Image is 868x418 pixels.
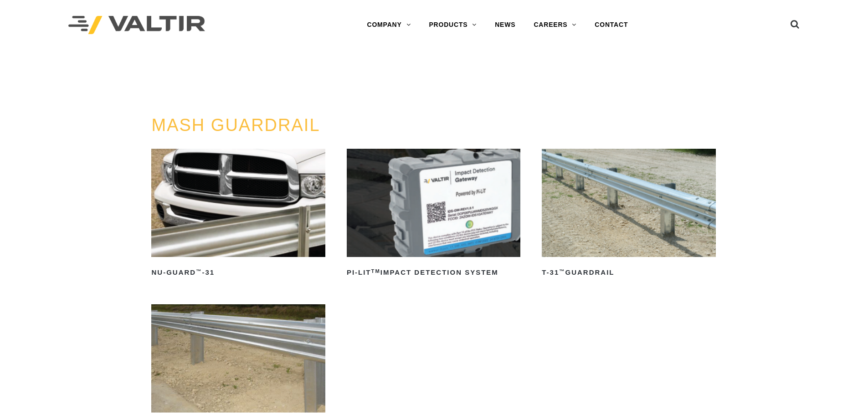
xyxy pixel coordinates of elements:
[542,265,715,280] h2: T-31 Guardrail
[420,16,486,34] a: PRODUCTS
[559,268,565,274] sup: ™
[542,149,715,280] a: T-31™Guardrail
[151,116,320,135] a: MASH GUARDRAIL
[151,265,325,280] h2: NU-GUARD -31
[486,16,524,34] a: NEWS
[586,16,637,34] a: CONTACT
[524,16,586,34] a: CAREERS
[371,268,380,274] sup: TM
[358,16,420,34] a: COMPANY
[196,268,202,274] sup: ™
[347,149,520,280] a: PI-LITTMImpact Detection System
[151,149,325,280] a: NU-GUARD™-31
[347,265,520,280] h2: PI-LIT Impact Detection System
[68,16,205,35] img: Valtir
